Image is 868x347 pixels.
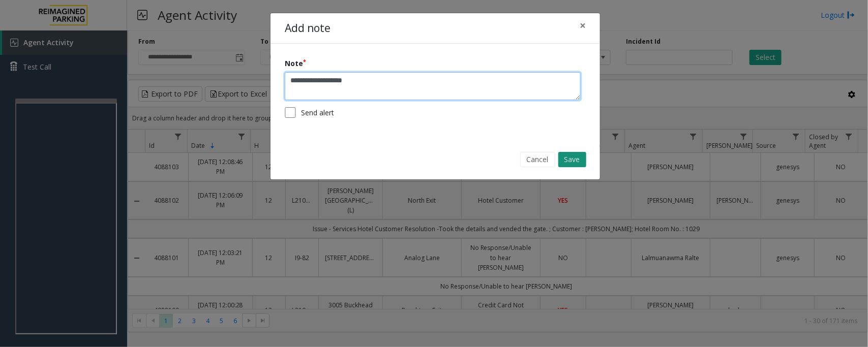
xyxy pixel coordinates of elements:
[573,13,593,38] button: Close
[285,58,306,69] label: Note
[301,107,334,118] label: Send alert
[558,152,586,167] button: Save
[520,152,555,167] button: Cancel
[285,20,331,37] h4: Add note
[580,18,586,33] span: ×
